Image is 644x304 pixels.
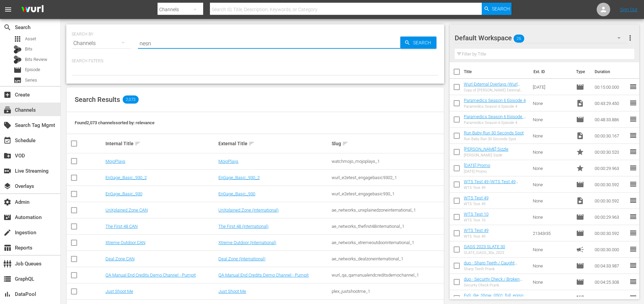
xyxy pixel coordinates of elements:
[576,99,584,107] span: Video
[482,3,511,15] button: Search
[530,111,573,128] td: None
[464,267,528,271] div: Sharp Teeth Prank
[529,62,572,81] th: Ext. ID
[464,212,488,217] a: WTS Test 10
[464,98,526,103] a: Paramedics Season 6 Episode 4
[25,56,47,63] span: Bits Review
[3,213,11,221] span: Automation
[592,274,629,290] td: 00:04:25.308
[530,79,573,95] td: [DATE]
[105,240,145,245] a: Xtreme Outdoor CAN
[530,193,573,209] td: None
[464,218,488,222] div: WTS Test 10
[332,175,443,180] div: wurl_e2etest_engagebasic9302_1
[218,256,265,261] a: Deal Zone (International)
[464,202,488,206] div: WTS Test 49
[72,34,131,53] div: Channels
[105,175,147,180] a: EnGage_Basic_930_2
[629,99,637,107] span: reorder
[629,180,637,188] span: reorder
[16,2,49,18] img: ans4CAIJ8jUAAAAAAAAAAAAAAAAAAAAAAAAgQb4GAAAAAAAAAAAAAAAAAAAAAAAAJMjXAAAAAAAAAAAAAAAAAAAAAAAAgAT5G...
[530,225,573,241] td: 21343r35
[464,228,488,233] a: WTS Test 49
[218,273,309,278] a: QA Manual End Credits Demo Channel - Pumpit
[105,289,133,294] a: Just Shoot Me
[105,139,217,148] div: Internal Title
[135,140,141,147] span: sort
[592,176,629,193] td: 00:00:30.592
[332,224,443,229] div: ae_networks_thefirst48international_1
[576,278,584,286] span: Episode
[14,35,22,43] span: Asset
[576,229,584,237] span: Episode
[410,37,436,49] span: Search
[105,273,196,278] a: QA Manual End Credits Demo Channel - Pumpit
[218,208,279,213] a: UnXplained Zone (International)
[332,256,443,261] div: ae_networks_dealzoneinternational_1
[492,3,510,15] span: Search
[464,195,488,200] a: WTS Test 49
[629,148,637,156] span: reorder
[592,144,629,160] td: 00:00:30.520
[3,198,11,206] span: Admin
[218,175,260,180] a: EnGage_Basic_930_2
[75,95,120,104] span: Search Results
[576,180,584,189] span: Episode
[629,131,637,139] span: reorder
[629,294,637,302] span: reorder
[25,66,40,73] span: Episode
[592,225,629,241] td: 00:00:30.592
[464,88,528,92] div: Copy of [PERSON_NAME] External Overlays
[592,95,629,111] td: 00:43:29.450
[464,147,508,152] a: [PERSON_NAME] Sizzle
[464,163,490,168] a: [DATE] Promo
[464,114,526,124] a: Paramedics Season 6 Episode 4 - Nine Now
[626,30,634,46] button: more_vert
[332,208,443,213] div: ae_networks_unxplainedzoneinternational_1
[591,62,631,81] th: Duration
[464,169,490,174] div: [DATE] Promo
[332,240,443,245] div: ae_networks_xtremeoutdoorinternational_1
[592,79,629,95] td: 00:15:00.000
[464,62,529,81] th: Title
[530,95,573,111] td: None
[576,148,584,156] span: Promo
[105,256,135,261] a: Deal Zone CAN
[3,121,11,129] span: Search Tag Mgmt
[530,209,573,225] td: None
[626,34,634,42] span: more_vert
[464,153,508,157] div: [PERSON_NAME] Sizzle
[3,182,11,190] span: Overlays
[14,45,22,53] div: Bits
[332,191,443,196] div: wurl_e2etest_engagebasic930_1
[576,245,584,254] span: Ad
[576,132,584,140] span: Video
[3,152,11,160] span: VOD
[464,179,518,189] a: WTS Test 49 (WTS Test 49 (00:00:00))
[629,213,637,221] span: reorder
[218,139,330,148] div: External Title
[464,186,528,190] div: WTS Test 49
[105,208,148,213] a: UnXplained Zone CAN
[592,111,629,128] td: 00:48:33.886
[455,28,627,47] div: Default Workspace
[464,121,528,125] div: Paramedics Season 6 Episode 4
[123,95,139,104] span: 2,073
[629,245,637,253] span: reorder
[592,241,629,258] td: 00:00:30.000
[3,23,11,31] span: Search
[400,37,436,49] button: Search
[620,7,638,12] a: Sign Out
[14,56,22,64] div: Bits Review
[629,164,637,172] span: reorder
[25,77,37,84] span: Series
[75,120,154,125] span: Found 2,073 channels sorted by: relevance
[3,91,11,99] span: Create
[629,278,637,286] span: reorder
[629,196,637,204] span: reorder
[530,128,573,144] td: None
[464,251,505,255] div: SLATE_GAGS_30s_2023
[530,160,573,176] td: None
[464,104,526,109] div: Paramedics Season 6 Episode 4
[3,136,11,145] span: Schedule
